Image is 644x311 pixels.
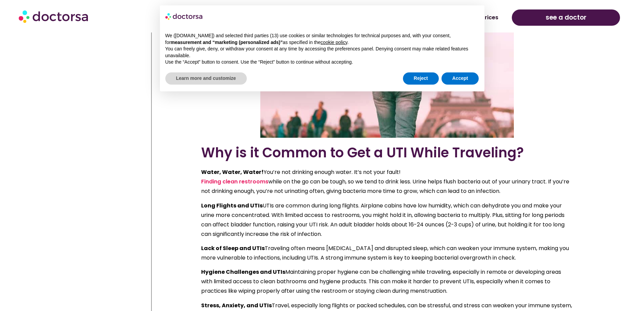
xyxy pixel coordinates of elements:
[201,202,263,209] strong: Long Flights and UTIs
[201,168,573,196] p: You’re not drinking enough water. It’s not your fault! while on the go can be tough, so we tend t...
[201,268,285,276] strong: Hygiene Challenges and UTIs
[475,10,505,25] a: Prices
[165,72,247,85] button: Learn more and customize
[546,12,587,23] span: see a doctor
[201,267,573,296] p: Maintaining proper hygiene can be challenging while traveling, especially in remote or developing...
[201,244,265,252] strong: Lack of Sleep and UTIs
[201,145,573,161] h2: Why is it Common to Get a UTI While Traveling?
[171,40,283,45] strong: measurement and “marketing (personalized ads)”
[320,40,347,45] a: cookie policy
[442,72,479,85] button: Accept
[165,32,479,46] p: We ([DOMAIN_NAME]) and selected third parties (13) use cookies or similar technologies for techni...
[201,302,272,309] strong: Stress, Anxiety, and UTIs
[201,201,573,239] p: UTIs are common during long flights. Airplane cabins have low humidity, which can dehydrate you a...
[165,59,479,66] p: Use the “Accept” button to consent. Use the “Reject” button to continue without accepting.
[403,72,439,85] button: Reject
[201,168,264,176] strong: Water, Water, Water!
[201,244,573,263] p: Traveling often means [MEDICAL_DATA] and disrupted sleep, which can weaken your immune system, ma...
[201,178,268,185] a: Finding clean restrooms
[512,9,620,26] a: see a doctor
[165,46,479,59] p: You can freely give, deny, or withdraw your consent at any time by accessing the preferences pane...
[165,11,203,22] img: logo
